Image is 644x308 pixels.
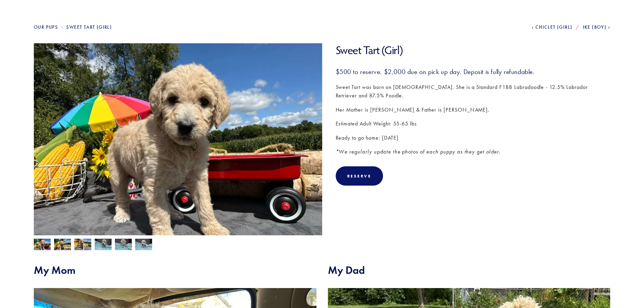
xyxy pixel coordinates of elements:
p: Sweet Tart was born on [DEMOGRAPHIC_DATA]. She is a Standard F1BB Labradoodle - 12.5% Labrador Re... [336,83,611,100]
em: *We regularly update the photos of each puppy as they get older. [336,148,500,155]
p: Ready to go home: [DATE] [336,134,611,142]
a: Ike (Boy) [583,24,610,30]
img: Sweet Tart 4.jpg [34,43,322,260]
img: Sweet Tart 6.jpg [54,239,71,252]
img: Sweet Tart 5.jpg [74,239,91,252]
p: Her Mother is [PERSON_NAME] & Father is [PERSON_NAME]. [336,105,611,114]
h2: My Dad [328,264,611,277]
a: Sweet Tart (Girl) [66,24,112,30]
img: Sweet Tart 4.jpg [34,239,51,252]
img: Sweet Tart 2.jpg [95,239,112,252]
a: Chiclet (Girl) [532,24,572,30]
h3: $500 to reserve. $2,000 due on pick up day. Deposit is fully refundable. [336,67,611,76]
div: Reserve [336,166,383,186]
div: Reserve [347,173,372,179]
img: Sweet Tart 1.jpg [135,239,152,252]
h2: My Mom [34,264,316,277]
p: Estimated Adult Weight: 55-65 lbs [336,119,611,128]
a: Our Pups [34,24,58,30]
span: Ike (Boy) [583,24,607,30]
h1: Sweet Tart (Girl) [336,43,611,57]
img: Sweet Tart 3.jpg [115,239,132,252]
span: Chiclet (Girl) [535,24,573,30]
